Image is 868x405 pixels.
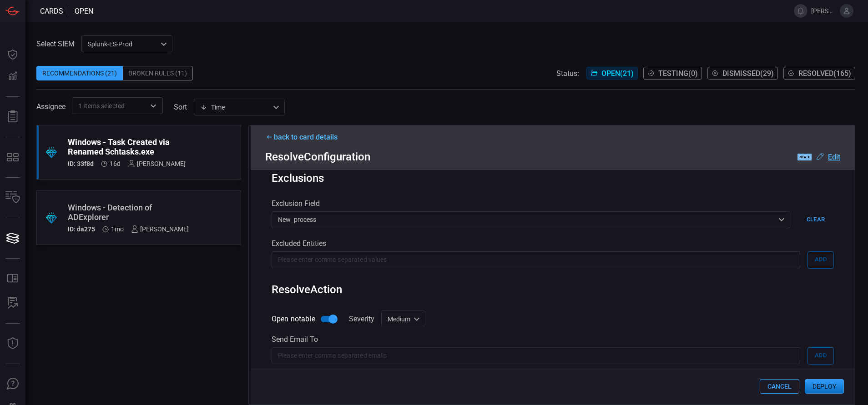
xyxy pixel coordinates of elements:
div: new_process [272,211,790,228]
button: Rule Catalog [2,268,24,290]
button: Dashboard [2,44,24,65]
span: Open notable [272,314,315,325]
div: [PERSON_NAME] [128,160,186,167]
label: sort [174,103,187,111]
span: Open ( 21 ) [601,69,634,78]
div: Exclusion Field [272,199,834,208]
span: Status: [556,69,579,78]
p: Medium [388,315,411,324]
div: Send email to [272,335,834,344]
h5: ID: da275 [68,225,95,233]
label: Select SIEM [36,40,75,48]
button: Reports [2,106,24,128]
input: Please enter comma separated values [272,251,800,268]
button: Resolved(165) [783,67,855,80]
button: Cards [2,227,24,249]
button: Ask Us A Question [2,373,24,395]
h5: ID: 33f8d [68,160,94,167]
div: Excluded Entities [272,239,834,248]
p: Splunk-ES-Prod [88,40,158,49]
button: Open(21) [586,67,638,80]
span: Aug 24, 2025 8:50 AM [110,160,121,167]
span: open [75,7,93,15]
div: Resolve Action [272,283,834,296]
span: Aug 10, 2025 9:09 AM [111,225,124,233]
u: Edit [828,153,840,161]
div: Recommendations (21) [36,66,123,80]
div: [PERSON_NAME] [131,225,189,233]
button: Deploy [805,379,844,394]
button: ALERT ANALYSIS [2,292,24,314]
div: Windows - Task Created via Renamed Schtasks.exe [68,137,186,156]
button: Testing(0) [643,67,702,80]
div: Broken Rules (11) [123,66,193,80]
span: Dismissed ( 29 ) [722,69,774,78]
span: Assignee [36,102,66,111]
button: Cancel [760,379,799,394]
button: Detections [2,65,24,87]
button: MITRE - Detection Posture [2,146,24,168]
span: 1 Items selected [78,101,125,110]
span: Testing ( 0 ) [658,69,698,78]
button: Inventory [2,187,24,209]
span: Cards [40,7,63,15]
div: back to card details [265,133,840,141]
button: Threat Intelligence [2,333,24,355]
span: [PERSON_NAME].[PERSON_NAME] [811,7,836,15]
input: Please enter comma separated emails [272,347,800,364]
label: Severity [349,315,374,323]
button: Open [147,100,160,112]
div: Resolve Configuration [265,150,840,163]
button: Dismissed(29) [707,67,778,80]
div: Exclusions [272,172,324,185]
div: Windows - Detection of ADExplorer [68,203,189,222]
button: Clear [797,211,834,228]
div: Time [200,103,270,112]
span: Resolved ( 165 ) [798,69,851,78]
